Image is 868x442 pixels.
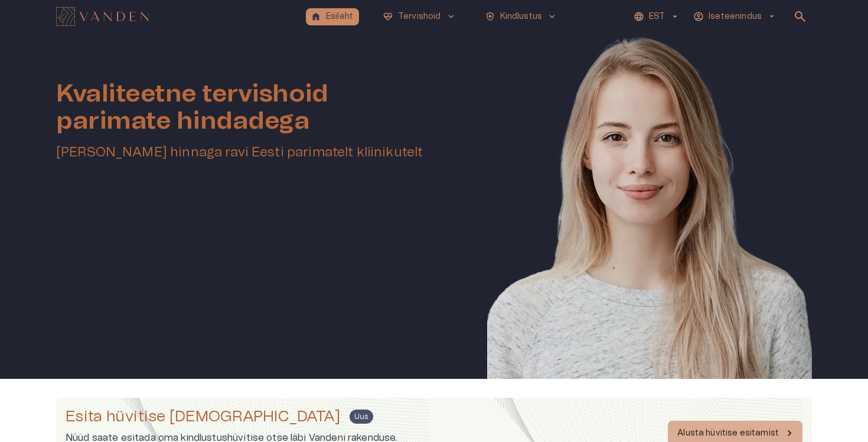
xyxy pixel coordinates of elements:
[677,427,779,440] p: Alusta hüvitise esitamist
[378,8,461,25] button: ecg_heartTervishoidkeyboard_arrow_down
[500,11,543,23] p: Kindlustus
[793,9,807,24] span: search
[398,11,441,23] p: Tervishoid
[788,5,812,28] button: open search modal
[709,11,762,23] p: Iseteenindus
[766,11,777,22] span: arrow_drop_down
[66,407,340,426] h4: Esita hüvitise [DEMOGRAPHIC_DATA]
[632,8,682,25] button: EST
[480,8,563,25] button: health_and_safetyKindlustuskeyboard_arrow_down
[311,11,321,22] span: home
[691,8,779,25] button: Iseteenindusarrow_drop_down
[56,80,439,135] h1: Kvaliteetne tervishoid parimate hindadega
[446,11,456,22] span: keyboard_arrow_down
[350,411,373,422] span: Uus
[306,8,359,25] button: homeEsileht
[56,8,301,25] a: Navigate to homepage
[485,11,495,22] span: health_and_safety
[56,7,149,26] img: Vanden logo
[326,11,353,23] p: Esileht
[649,11,665,23] p: EST
[547,11,557,22] span: keyboard_arrow_down
[383,11,393,22] span: ecg_heart
[487,33,812,414] img: Woman smiling
[56,144,439,161] h5: [PERSON_NAME] hinnaga ravi Eesti parimatelt kliinikutelt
